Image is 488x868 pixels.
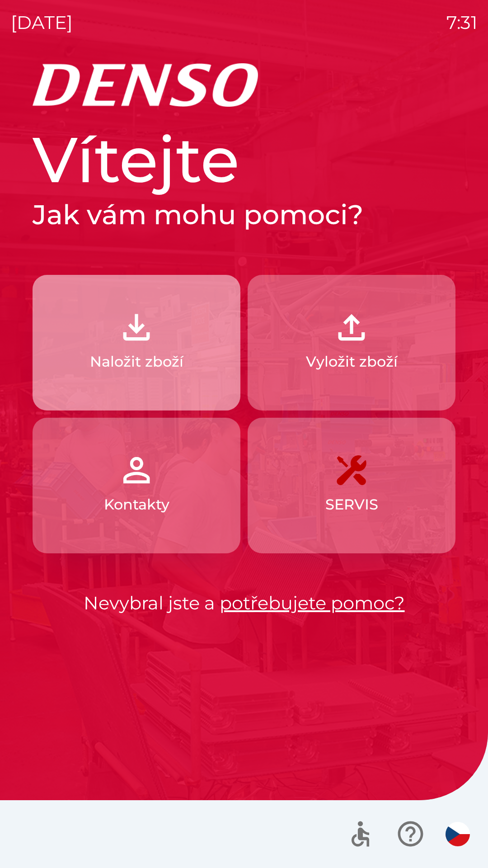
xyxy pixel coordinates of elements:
[33,275,240,410] button: Naložit zboží
[33,121,455,198] h1: Vítejte
[446,822,470,846] img: cs flag
[446,9,477,36] p: 7:31
[332,450,371,490] img: 7408382d-57dc-4d4c-ad5a-dca8f73b6e74.png
[117,450,156,490] img: 072f4d46-cdf8-44b2-b931-d189da1a2739.png
[117,307,156,347] img: 918cc13a-b407-47b8-8082-7d4a57a89498.png
[104,494,169,515] p: Kontakty
[33,590,455,617] p: Nevybral jste a
[11,9,73,36] p: [DATE]
[325,494,378,515] p: SERVIS
[306,351,398,373] p: Vyložit zboží
[90,351,183,373] p: Naložit zboží
[332,307,371,347] img: 2fb22d7f-6f53-46d3-a092-ee91fce06e5d.png
[248,418,455,553] button: SERVIS
[248,275,455,410] button: Vyložit zboží
[33,198,455,231] h2: Jak vám mohu pomoci?
[33,63,455,107] img: Logo
[220,592,405,614] a: potřebujete pomoc?
[33,418,240,553] button: Kontakty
